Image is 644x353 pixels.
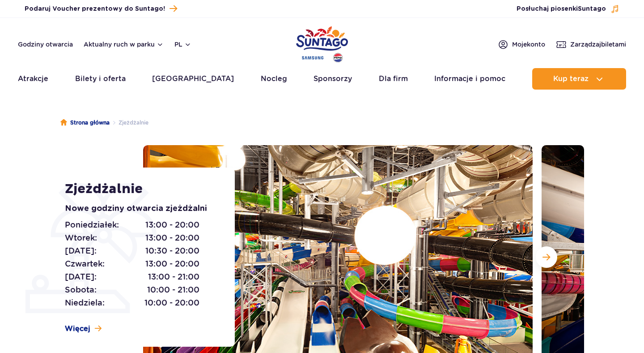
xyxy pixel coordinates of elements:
span: Niedziela: [65,297,105,309]
a: Nocleg [261,68,287,90]
a: Sponsorzy [314,68,352,90]
a: Zarządzajbiletami [556,39,626,50]
span: Posłuchaj piosenki [517,4,606,13]
span: Więcej [65,324,90,334]
span: [DATE]: [65,245,97,257]
button: Posłuchaj piosenkiSuntago [517,4,619,13]
span: [DATE]: [65,271,97,283]
span: Moje konto [512,40,545,49]
li: Zjeżdżalnie [110,118,148,127]
span: Zarządzaj biletami [570,40,626,49]
a: Podaruj Voucher prezentowy do Suntago! [25,3,177,15]
span: 13:00 - 20:00 [145,258,199,270]
span: 13:00 - 20:00 [145,219,199,231]
button: Aktualny ruch w parku [84,41,164,48]
span: Wtorek: [65,232,97,244]
a: Park of Poland [296,22,348,64]
a: Informacje i pomoc [434,68,505,90]
span: Kup teraz [553,75,589,83]
span: 10:00 - 20:00 [144,297,199,309]
button: Następny slajd [536,246,557,268]
a: Atrakcje [18,68,48,90]
button: pl [174,40,191,49]
button: Kup teraz [532,68,626,90]
span: 10:30 - 20:00 [145,245,199,257]
span: 10:00 - 21:00 [147,284,199,296]
span: 13:00 - 21:00 [148,271,199,283]
a: Bilety i oferta [75,68,126,90]
a: Godziny otwarcia [18,40,73,49]
a: Więcej [65,324,102,334]
a: Dla firm [379,68,408,90]
span: Suntago [578,6,606,12]
a: Mojekonto [498,39,545,50]
span: Sobota: [65,284,97,296]
h1: Zjeżdżalnie [65,181,215,197]
span: Poniedziałek: [65,219,119,231]
a: Strona główna [60,118,110,127]
span: 13:00 - 20:00 [145,232,199,244]
a: [GEOGRAPHIC_DATA] [152,68,234,90]
p: Nowe godziny otwarcia zjeżdżalni [65,202,215,215]
span: Czwartek: [65,258,105,270]
span: Podaruj Voucher prezentowy do Suntago! [25,4,165,13]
